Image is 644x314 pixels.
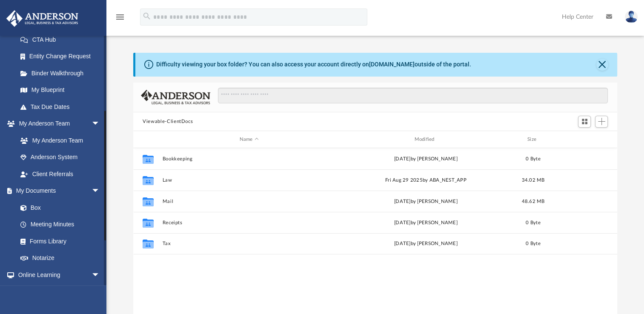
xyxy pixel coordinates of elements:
[526,220,541,225] span: 0 Byte
[115,16,125,22] a: menu
[12,233,104,250] a: Forms Library
[163,156,336,162] button: Bookkeeping
[12,283,109,300] a: Courses
[92,183,109,200] span: arrow_drop_down
[12,199,104,216] a: Box
[339,136,512,143] div: Modified
[6,183,109,200] a: My Documentsarrow_drop_down
[143,118,193,126] button: Viewable-ClientDocs
[4,10,81,27] img: Anderson Advisors Platinum Portal
[115,12,125,22] i: menu
[12,48,113,65] a: Entity Change Request
[522,178,545,183] span: 34.02 MB
[12,132,104,149] a: My Anderson Team
[595,116,608,128] button: Add
[339,240,512,248] div: [DATE] by [PERSON_NAME]
[163,241,336,246] button: Tax
[12,149,109,166] a: Anderson System
[12,250,109,267] a: Notarize
[218,88,608,104] input: Search files and folders
[92,115,109,133] span: arrow_drop_down
[163,199,336,204] button: Mail
[163,220,336,226] button: Receipts
[339,198,512,206] div: [DATE] by [PERSON_NAME]
[625,11,638,23] img: User Pic
[6,266,109,283] a: Online Learningarrow_drop_down
[516,136,550,143] div: Size
[596,59,608,71] button: Close
[12,31,113,48] a: CTA Hub
[137,136,158,143] div: id
[12,216,109,233] a: Meeting Minutes
[369,61,415,68] a: [DOMAIN_NAME]
[12,65,113,82] a: Binder Walkthrough
[339,155,512,163] div: [DATE] by [PERSON_NAME]
[578,116,591,128] button: Switch to Grid View
[92,266,109,284] span: arrow_drop_down
[522,199,545,204] span: 48.62 MB
[6,115,109,132] a: My Anderson Teamarrow_drop_down
[162,136,335,143] div: Name
[142,11,152,21] i: search
[156,60,471,69] div: Difficulty viewing your box folder? You can also access your account directly on outside of the p...
[526,157,541,161] span: 0 Byte
[339,177,512,184] div: Fri Aug 29 2025 by ABA_NEST_APP
[12,82,109,99] a: My Blueprint
[12,166,109,183] a: Client Referrals
[163,177,336,183] button: Law
[526,241,541,246] span: 0 Byte
[554,136,613,143] div: id
[12,98,113,115] a: Tax Due Dates
[339,219,512,227] div: [DATE] by [PERSON_NAME]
